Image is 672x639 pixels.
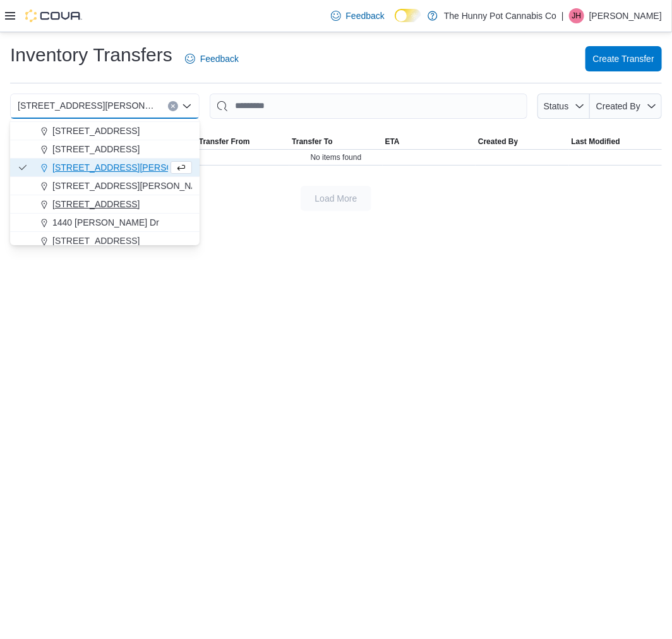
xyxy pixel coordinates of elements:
button: Clear input [168,101,178,111]
button: Transfer To [289,134,382,149]
span: [STREET_ADDRESS] [52,234,140,247]
input: Dark Mode [395,9,421,22]
a: Feedback [326,3,390,28]
button: Created By [590,94,662,119]
a: Feedback [180,46,244,71]
button: [STREET_ADDRESS][PERSON_NAME] [10,159,200,177]
p: The Hunny Pot Cannabis Co [444,8,556,23]
span: ETA [385,137,400,147]
span: Status [544,101,569,111]
button: [STREET_ADDRESS][PERSON_NAME] [10,177,200,195]
span: [STREET_ADDRESS] [52,143,140,155]
span: Last Modified [572,137,620,147]
button: [STREET_ADDRESS] [10,122,200,140]
span: JH [572,8,582,23]
span: Feedback [346,9,385,22]
p: | [561,8,564,23]
button: Close list of options [182,101,192,111]
span: Created By [596,101,640,111]
button: [STREET_ADDRESS] [10,195,200,214]
h1: Inventory Transfers [10,42,172,68]
button: [STREET_ADDRESS] [10,140,200,159]
button: Last Modified [569,134,662,149]
span: [STREET_ADDRESS][PERSON_NAME] [52,161,213,174]
button: [STREET_ADDRESS] [10,232,200,250]
button: Load More [301,186,371,211]
img: Cova [25,9,82,22]
button: 1440 [PERSON_NAME] Dr [10,214,200,232]
span: Create Transfer [593,52,654,65]
span: Load More [315,192,357,205]
button: Create Transfer [585,46,662,71]
p: [PERSON_NAME] [589,8,662,23]
div: Jesse Hughes [569,8,584,23]
span: Transfer To [292,137,332,147]
span: Created By [478,137,518,147]
span: 1440 [PERSON_NAME] Dr [52,216,159,229]
button: Status [537,94,590,119]
span: No items found [311,152,362,162]
button: Created By [476,134,568,149]
button: ETA [383,134,476,149]
span: Feedback [200,52,239,65]
span: [STREET_ADDRESS] [52,125,140,137]
span: [STREET_ADDRESS][PERSON_NAME] [52,180,213,192]
span: [STREET_ADDRESS][PERSON_NAME] [18,98,155,113]
span: Dark Mode [395,22,395,23]
span: Transfer From [199,137,250,147]
input: This is a search bar. After typing your query, hit enter to filter the results lower in the page. [210,94,527,119]
span: [STREET_ADDRESS] [52,198,140,210]
button: Transfer From [196,134,289,149]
